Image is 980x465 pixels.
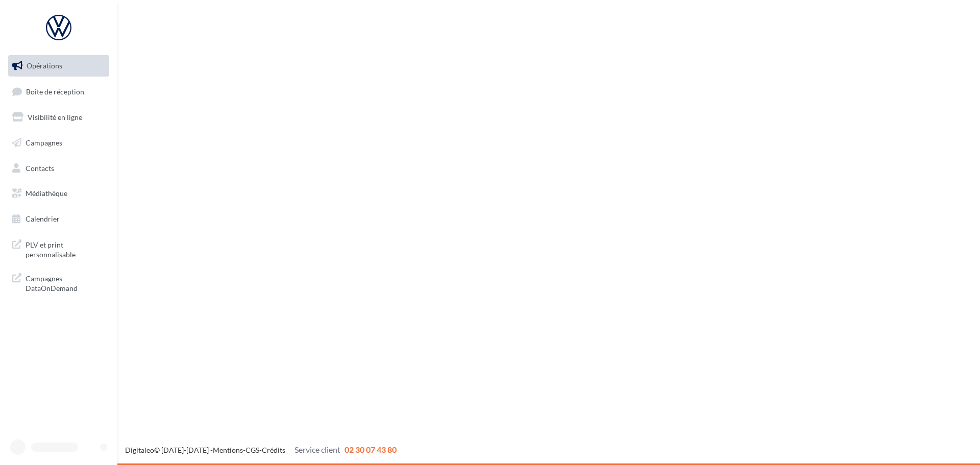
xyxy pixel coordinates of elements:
span: © [DATE]-[DATE] - - - [125,446,397,454]
span: Visibilité en ligne [28,113,82,121]
span: Campagnes DataOnDemand [26,272,105,293]
a: Mentions [213,446,243,454]
span: Boîte de réception [26,87,84,95]
a: Boîte de réception [6,81,111,103]
a: Opérations [6,55,111,77]
span: PLV et print personnalisable [26,238,105,260]
span: Médiathèque [26,189,67,198]
a: Campagnes DataOnDemand [6,267,111,298]
a: PLV et print personnalisable [6,234,111,264]
span: Contacts [26,163,54,172]
a: Digitaleo [125,446,154,454]
a: CGS [246,446,259,454]
a: Médiathèque [6,183,111,204]
a: Crédits [262,446,285,454]
a: Visibilité en ligne [6,107,111,128]
a: Campagnes [6,132,111,154]
a: Calendrier [6,208,111,230]
span: Service client [295,445,340,454]
a: Contacts [6,158,111,179]
span: Campagnes [26,138,62,147]
span: 02 30 07 43 80 [345,445,397,454]
span: Opérations [27,61,62,70]
span: Calendrier [26,214,60,223]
